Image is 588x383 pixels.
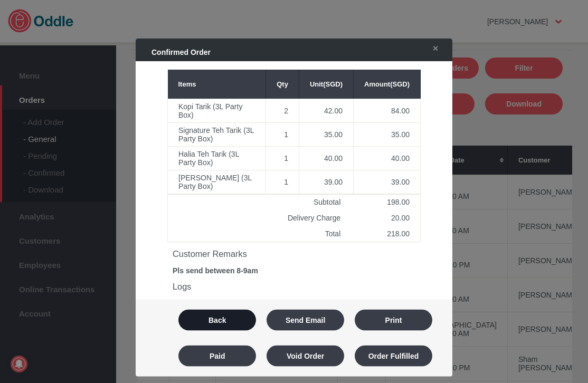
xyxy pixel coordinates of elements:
th: Qty [266,69,299,98]
div: Pls send between 8-9am [173,266,415,274]
div: [DATE] 12:32:24 - Created by [PERSON_NAME]. [DATE] 12:32:24 - 000836 is created from WebPOS. [173,299,415,341]
button: Print [355,309,432,330]
td: 1 [266,122,299,146]
td: Total [234,226,351,242]
button: Back [178,309,256,330]
td: 39.00 [354,170,421,194]
th: Amount( ) [354,69,421,98]
div: Confirmed Order [141,43,416,62]
td: 39.00 [299,170,353,194]
td: 35.00 [299,122,353,146]
th: Unit( ) [299,69,353,98]
button: Void Order [267,345,344,366]
td: 42.00 [299,99,353,122]
td: 218.00 [351,226,420,242]
td: [PERSON_NAME] (3L Party Box) [168,170,266,194]
h3: Logs [173,282,415,292]
button: Send Email [267,309,344,330]
td: Delivery Charge [234,210,351,226]
button: Order Fulfilled [355,345,432,366]
td: 20.00 [351,210,420,226]
td: 1 [266,170,299,194]
td: 40.00 [354,146,421,170]
td: 198.00 [351,194,420,210]
td: Subtotal [234,194,351,210]
span: SGD [326,80,340,88]
span: SGD [392,80,407,88]
td: Halia Teh Tarik (3L Party Box) [168,146,266,170]
h3: Customer Remarks [173,249,415,259]
a: ✕ [422,39,444,58]
td: 40.00 [299,146,353,170]
td: Signature Teh Tarik (3L Party Box) [168,122,266,146]
th: Items [168,69,266,98]
td: 2 [266,99,299,122]
td: 84.00 [354,99,421,122]
button: Paid [178,345,256,366]
td: Kopi Tarik (3L Party Box) [168,99,266,122]
td: 35.00 [354,122,421,146]
td: 1 [266,146,299,170]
